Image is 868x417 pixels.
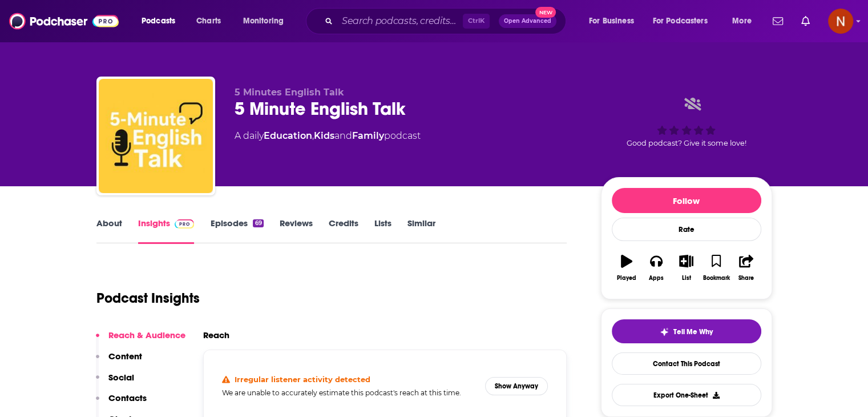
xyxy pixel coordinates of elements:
[108,392,147,403] p: Contacts
[673,327,713,336] span: Tell Me Why
[96,330,185,351] button: Reach & Audience
[653,13,708,29] span: For Podcasters
[337,12,463,30] input: Search podcasts, credits, & more...
[96,218,122,244] a: About
[203,330,229,340] h2: Reach
[828,9,853,34] span: Logged in as AdelNBM
[641,247,671,288] button: Apps
[108,372,134,383] p: Social
[660,327,669,336] img: tell me why sparkle
[612,319,761,343] button: tell me why sparkleTell Me Why
[243,13,284,29] span: Monitoring
[96,290,200,307] h1: Podcast Insights
[612,247,641,288] button: Played
[499,14,556,28] button: Open AdvancedNew
[682,275,691,282] div: List
[645,12,724,30] button: open menu
[235,375,370,384] h4: Irregular listener activity detected
[210,218,263,244] a: Episodes69
[463,14,490,29] span: Ctrl K
[407,218,435,244] a: Similar
[535,7,556,18] span: New
[504,18,551,24] span: Open Advanced
[317,8,577,34] div: Search podcasts, credits, & more...
[612,384,761,406] button: Export One-Sheet
[589,13,634,29] span: For Business
[96,351,142,372] button: Content
[485,377,548,395] button: Show Anyway
[724,12,766,30] button: open menu
[828,9,853,34] button: Show profile menu
[768,11,788,31] a: Show notifications dropdown
[797,11,814,31] a: Show notifications dropdown
[352,130,384,141] a: Family
[627,139,746,147] span: Good podcast? Give it some love!
[222,388,477,397] h5: We are unable to accurately estimate this podcast's reach at this time.
[731,247,761,288] button: Share
[671,247,701,288] button: List
[732,13,752,29] span: More
[134,12,190,30] button: open menu
[329,218,358,244] a: Credits
[738,275,754,282] div: Share
[703,275,729,282] div: Bookmark
[617,275,636,282] div: Played
[374,218,391,244] a: Lists
[280,218,313,244] a: Reviews
[612,352,761,375] a: Contact This Podcast
[612,218,761,241] div: Rate
[601,87,772,158] div: Good podcast? Give it some love!
[312,130,314,141] span: ,
[235,12,298,30] button: open menu
[189,12,228,30] a: Charts
[612,188,761,213] button: Follow
[196,13,221,29] span: Charts
[649,275,664,282] div: Apps
[175,219,195,228] img: Podchaser Pro
[96,392,147,414] button: Contacts
[138,218,195,244] a: InsightsPodchaser Pro
[99,79,213,193] img: 5 Minute English Talk
[9,10,119,32] img: Podchaser - Follow, Share and Rate Podcasts
[108,351,142,362] p: Content
[108,330,185,340] p: Reach & Audience
[235,87,344,98] span: 5 Minutes English Talk
[142,13,175,29] span: Podcasts
[701,247,731,288] button: Bookmark
[334,130,352,141] span: and
[96,372,134,393] button: Social
[253,219,263,227] div: 69
[264,130,312,141] a: Education
[581,12,648,30] button: open menu
[828,9,853,34] img: User Profile
[235,129,421,143] div: A daily podcast
[314,130,334,141] a: Kids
